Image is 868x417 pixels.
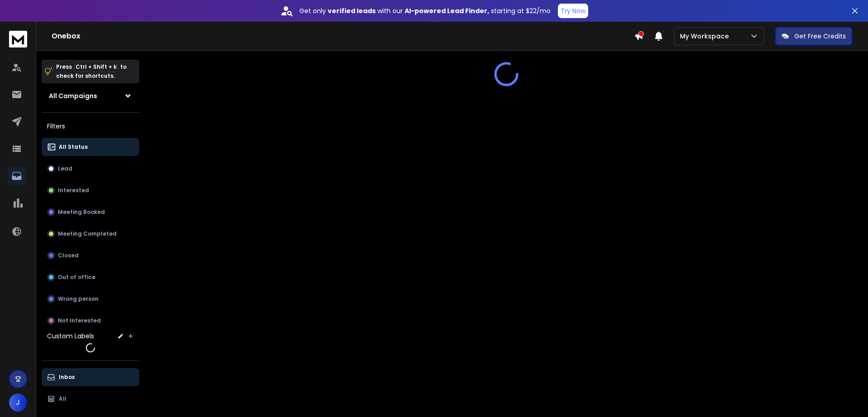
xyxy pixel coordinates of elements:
[680,32,732,41] p: My Workspace
[58,187,89,194] p: Interested
[299,6,551,15] p: Get only with our starting at $22/mo
[42,246,139,265] button: Closed
[9,31,27,47] img: logo
[49,91,97,100] h1: All Campaigns
[561,6,585,15] p: Try Now
[794,32,846,41] p: Get Free Credits
[775,27,852,45] button: Get Free Credits
[59,143,88,151] p: All Status
[56,62,127,81] p: Press to check for shortcuts.
[58,208,105,216] p: Meeting Booked
[58,295,99,303] p: Wrong person
[328,6,376,15] strong: verified leads
[58,165,72,172] p: Lead
[42,203,139,221] button: Meeting Booked
[58,252,79,259] p: Closed
[42,312,139,330] button: Not Interested
[59,395,66,403] p: All
[558,4,588,18] button: Try Now
[58,317,101,324] p: Not Interested
[42,181,139,199] button: Interested
[58,274,95,281] p: Out of office
[74,62,118,72] span: Ctrl + Shift + k
[42,290,139,308] button: Wrong person
[58,230,117,237] p: Meeting Completed
[47,332,94,341] h3: Custom Labels
[9,393,27,412] button: J
[42,120,139,133] h3: Filters
[59,374,75,381] p: Inbox
[405,6,489,15] strong: AI-powered Lead Finder,
[52,31,634,42] h1: Onebox
[42,138,139,156] button: All Status
[42,160,139,178] button: Lead
[42,390,139,408] button: All
[42,225,139,243] button: Meeting Completed
[42,368,139,386] button: Inbox
[42,87,139,105] button: All Campaigns
[42,268,139,286] button: Out of office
